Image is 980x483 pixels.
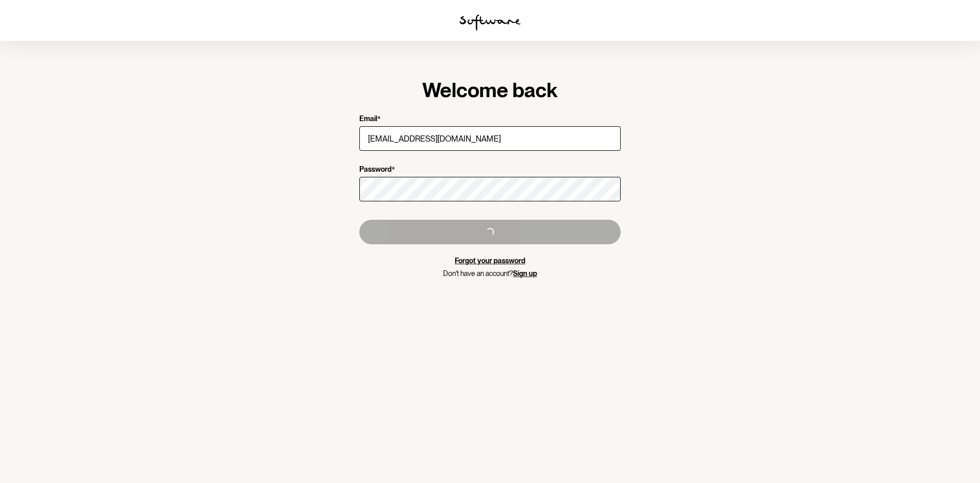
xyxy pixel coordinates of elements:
img: software logo [459,14,521,31]
p: Don't have an account? [359,269,621,278]
h1: Welcome back [359,78,621,102]
a: Sign up [513,269,537,278]
p: Password [359,165,391,175]
p: Email [359,114,377,124]
a: Forgot your password [455,257,525,265]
